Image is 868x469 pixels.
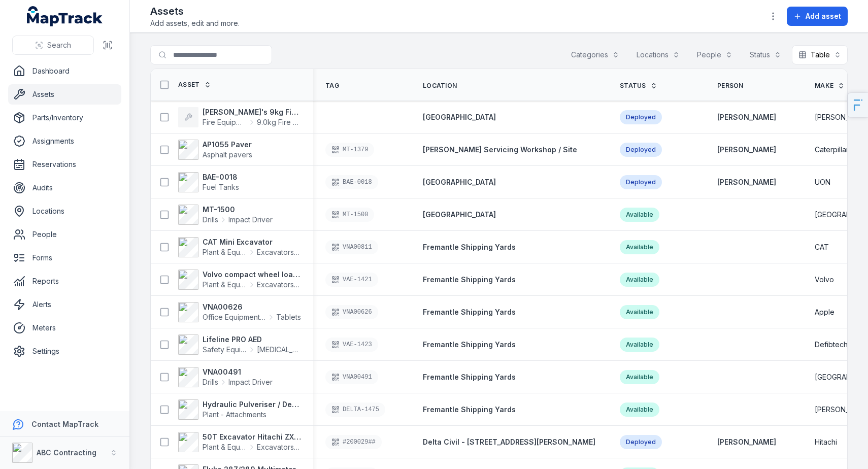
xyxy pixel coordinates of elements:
strong: VNA00491 [203,367,273,377]
button: Add asset [787,7,848,26]
span: [PERSON_NAME] Servicing Workshop / Site [423,145,577,154]
span: Plant & Equipment [203,280,247,290]
a: [PERSON_NAME]'s 9kg Fire EXTFire Equipment9.0kg Fire extinguisher [178,107,301,127]
span: Apple [815,307,834,317]
a: Fremantle Shipping Yards [423,307,516,317]
span: Fire Equipment [203,117,247,127]
div: DELTA-1475 [325,403,385,417]
span: Make [815,82,833,90]
a: Fremantle Shipping Yards [423,242,516,252]
span: Caterpillar [815,145,849,155]
a: VNA00626Office Equipment & ITTablets [178,302,301,322]
span: Fremantle Shipping Yards [423,243,516,251]
a: Fremantle Shipping Yards [423,340,516,350]
a: Hydraulic Pulveriser / Demolition ShearPlant - Attachments [178,399,301,420]
div: VNA00491 [325,370,378,384]
span: [MEDICAL_DATA] [257,345,301,355]
a: [GEOGRAPHIC_DATA] [423,112,496,122]
div: Available [620,240,659,254]
span: Defibtech [815,340,848,350]
span: Impact Driver [228,377,273,387]
div: Deployed [620,110,662,124]
span: Fuel Tanks [203,183,239,191]
span: Excavators & Plant [257,442,301,452]
span: Tablets [276,312,301,322]
span: Search [47,40,71,50]
a: Audits [8,178,121,198]
strong: MT-1500 [203,205,273,215]
div: Available [620,305,659,319]
strong: 50T Excavator Hitachi ZX350 [203,432,301,442]
span: Volvo [815,275,834,285]
span: Hitachi [815,437,837,447]
span: Status [620,82,646,90]
span: 9.0kg Fire extinguisher [257,117,301,127]
a: Alerts [8,294,121,315]
a: Forms [8,248,121,268]
span: Impact Driver [228,215,273,225]
div: Deployed [620,435,662,449]
a: Parts/Inventory [8,108,121,128]
a: MapTrack [27,6,103,26]
div: Available [620,273,659,287]
strong: VNA00626 [203,302,301,312]
span: Excavators & Plant [257,280,301,290]
span: Drills [203,377,218,387]
span: Asphalt pavers [203,150,252,159]
button: Table [792,45,848,64]
div: MT-1379 [325,143,374,157]
div: #200029## [325,435,382,449]
span: Office Equipment & IT [203,312,266,322]
span: Safety Equipment [203,345,247,355]
strong: [PERSON_NAME] [717,112,776,122]
a: Lifeline PRO AEDSafety Equipment[MEDICAL_DATA] [178,334,301,355]
div: Deployed [620,175,662,189]
div: MT-1500 [325,208,374,222]
div: VNA00811 [325,240,378,254]
a: CAT Mini ExcavatorPlant & EquipmentExcavators & Plant [178,237,301,257]
span: Fremantle Shipping Yards [423,340,516,349]
strong: AP1055 Paver [203,140,252,150]
span: Add asset [806,11,841,21]
a: Fremantle Shipping Yards [423,405,516,415]
span: Fremantle Shipping Yards [423,405,516,414]
span: Excavators & Plant [257,247,301,257]
strong: [PERSON_NAME] [717,177,776,187]
span: Person [717,82,744,90]
span: Fremantle Shipping Yards [423,308,516,316]
a: Assignments [8,131,121,151]
a: [PERSON_NAME] [717,145,776,155]
a: [PERSON_NAME] [717,437,776,447]
a: Status [620,82,657,90]
strong: BAE-0018 [203,172,239,182]
a: [GEOGRAPHIC_DATA] [423,210,496,220]
strong: Contact MapTrack [31,420,98,428]
span: UON [815,177,830,187]
a: Settings [8,341,121,361]
a: Reservations [8,154,121,175]
button: Status [743,45,788,64]
span: [GEOGRAPHIC_DATA] [423,113,496,121]
div: VAE-1421 [325,273,378,287]
a: [PERSON_NAME] Servicing Workshop / Site [423,145,577,155]
a: Delta Civil - [STREET_ADDRESS][PERSON_NAME] [423,437,595,447]
strong: CAT Mini Excavator [203,237,301,247]
div: Available [620,370,659,384]
h2: Assets [150,4,240,18]
a: 50T Excavator Hitachi ZX350Plant & EquipmentExcavators & Plant [178,432,301,452]
span: Plant - Attachments [203,410,266,419]
div: Available [620,208,659,222]
span: Delta Civil - [STREET_ADDRESS][PERSON_NAME] [423,438,595,446]
a: Make [815,82,845,90]
div: VNA00626 [325,305,378,319]
a: Fremantle Shipping Yards [423,275,516,285]
strong: ABC Contracting [37,448,96,457]
button: Search [12,36,94,55]
a: People [8,224,121,245]
strong: [PERSON_NAME]'s 9kg Fire EXT [203,107,301,117]
span: Add assets, edit and more. [150,18,240,28]
div: Deployed [620,143,662,157]
span: Location [423,82,457,90]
